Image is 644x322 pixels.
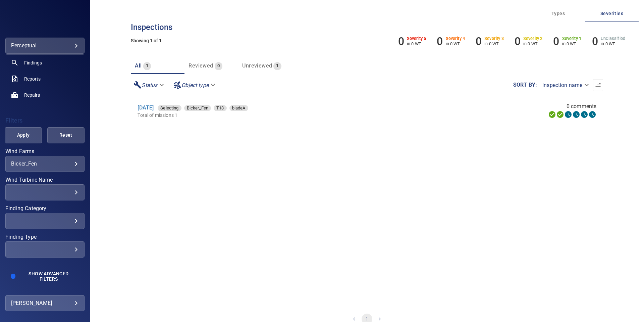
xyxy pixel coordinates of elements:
[13,131,34,139] span: Apply
[398,35,404,48] h6: 0
[515,35,521,48] h6: 0
[535,9,581,18] span: Types
[5,117,85,124] h4: Filters
[556,110,564,119] svg: Data Formatted 100%
[11,40,79,51] div: perceptual
[5,241,85,258] div: Finding Type
[5,87,85,103] a: repairs noActive
[5,156,85,172] div: Wind Farms
[592,35,625,48] li: Severity Unclassified
[446,36,465,41] h6: Severity 4
[214,105,226,111] span: T13
[5,234,85,240] label: Finding Type
[215,62,222,70] span: 0
[184,105,211,111] span: Bicker_Fen
[138,104,154,111] a: [DATE]
[580,110,588,119] svg: Matching 0%
[548,110,556,119] svg: Uploading 100%
[5,71,85,87] a: reports noActive
[18,268,79,284] button: Show Advanced Filters
[142,82,157,88] em: Status
[24,92,40,98] span: Repairs
[131,23,603,32] h3: Inspections
[5,177,85,183] label: Wind Turbine Name
[437,35,465,48] li: Severity 4
[407,41,426,46] p: in 0 WT
[5,213,85,229] div: Finding Category
[572,110,580,119] svg: ML Processing 0%
[601,36,625,41] h6: Unclassified
[553,35,581,48] li: Severity 1
[562,36,582,41] h6: Severity 1
[553,35,559,48] h6: 0
[564,110,572,119] svg: Selecting 0%
[523,36,543,41] h6: Severity 2
[5,184,85,200] div: Wind Turbine Name
[476,35,482,48] h6: 0
[24,76,41,82] span: Reports
[131,79,168,91] div: Status
[56,131,76,139] span: Reset
[5,206,85,211] label: Finding Category
[189,62,213,69] span: Reviewed
[138,112,399,119] p: Total of missions 1
[135,62,142,69] span: All
[11,298,79,309] div: [PERSON_NAME]
[592,35,598,48] h6: 0
[229,105,248,111] span: bladeA
[5,149,85,154] label: Wind Farms
[537,79,593,91] div: Inspection name
[523,41,543,46] p: in 0 WT
[562,41,582,46] p: in 0 WT
[446,41,465,46] p: in 0 WT
[143,62,151,70] span: 1
[398,35,426,48] li: Severity 5
[601,41,625,46] p: in 0 WT
[214,105,226,111] div: T13
[5,55,85,71] a: findings noActive
[171,79,219,91] div: Object type
[131,38,603,43] h5: Showing 1 of 1
[476,35,504,48] li: Severity 3
[513,82,537,88] label: Sort by :
[11,160,79,167] div: Bicker_Fen
[437,35,443,48] h6: 0
[407,36,426,41] h6: Severity 5
[5,38,85,54] div: perceptual
[515,35,543,48] li: Severity 2
[22,271,75,282] span: Show Advanced Filters
[242,62,272,69] span: Unreviewed
[5,127,42,143] button: Apply
[593,79,603,91] button: Sort list from oldest to newest
[184,105,211,111] div: Bicker_Fen
[484,41,504,46] p: in 0 WT
[484,36,504,41] h6: Severity 3
[158,105,181,111] div: Selecting
[589,9,635,18] span: Severities
[24,59,42,66] span: Findings
[181,82,209,88] em: Object type
[47,127,85,143] button: Reset
[158,105,181,111] span: Selecting
[26,17,64,24] img: perceptual-logo
[588,110,596,119] svg: Classification 0%
[567,102,597,110] span: 0 comments
[273,62,281,70] span: 1
[229,105,248,111] div: bladeA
